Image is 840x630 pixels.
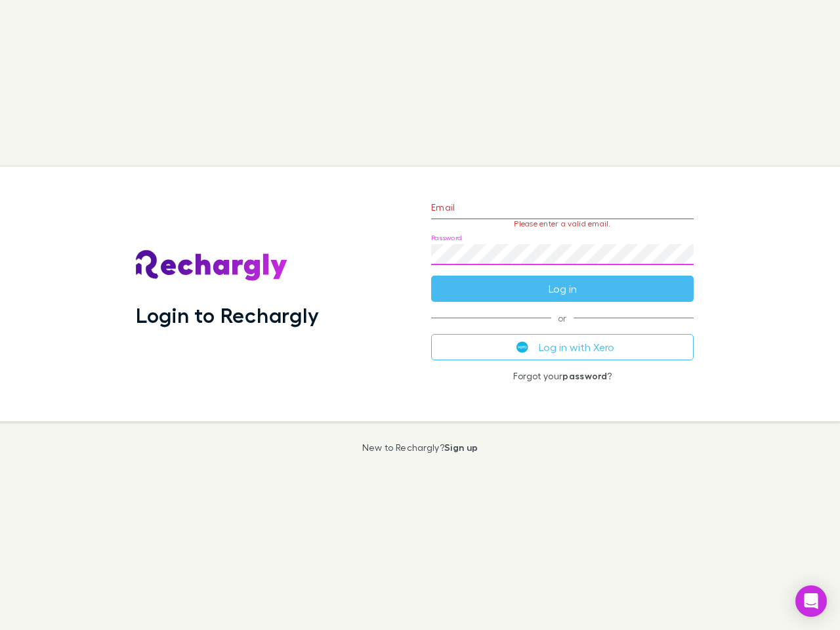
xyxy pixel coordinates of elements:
[431,318,694,318] span: or
[431,233,462,243] label: Password
[431,371,694,381] p: Forgot your ?
[431,276,694,302] button: Log in
[516,341,528,353] img: Xero's logo
[136,250,288,282] img: Rechargly's Logo
[431,219,694,228] p: Please enter a valid email.
[562,370,607,381] a: password
[136,303,319,327] h1: Login to Rechargly
[362,442,478,453] p: New to Rechargly?
[795,585,827,617] div: Open Intercom Messenger
[431,334,694,360] button: Log in with Xero
[444,442,478,453] a: Sign up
